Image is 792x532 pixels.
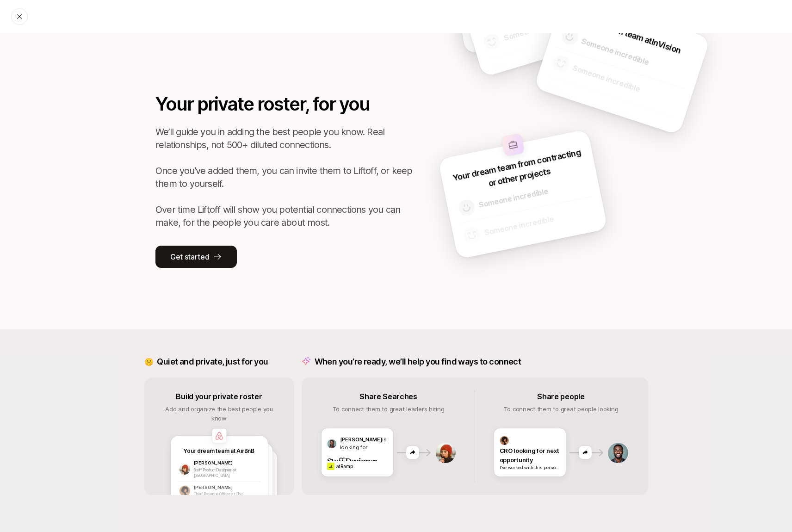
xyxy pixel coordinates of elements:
p: 🤫 [144,356,154,368]
span: To connect them to great people looking [504,405,619,413]
p: When you’re ready, we’ll help you find ways to connect [315,355,521,368]
p: Build your private roster [176,390,262,402]
p: Your dream team at InVision [580,12,683,57]
img: other-company-logo.svg [501,133,525,157]
img: avatar-1.png [435,442,456,463]
p: Quiet and private, just for you [157,355,268,368]
p: Your dream team from contracting or other projects [450,145,586,197]
span: To connect them to great leaders hiring [333,405,445,413]
p: Share people [537,390,584,402]
p: Share Searches [359,390,417,402]
img: company-logo.png [212,428,227,443]
img: avatar-4.png [607,442,628,463]
p: [PERSON_NAME] [194,460,260,467]
span: [PERSON_NAME] [340,436,383,443]
p: at [336,463,353,470]
p: is looking for [340,436,388,451]
img: avatar-4.png [327,439,336,448]
p: We’ll guide you in adding the best people you know. Real relationships, not 500+ diluted connecti... [155,125,415,229]
p: I've worked with this person at Intercom and they are a great leader [500,464,560,470]
img: f92ccad0_b811_468c_8b5a_ad63715c99b3.jpg [327,463,334,470]
p: Your dream team at AirBnB [184,447,254,455]
span: Ramp [340,464,353,469]
p: Your private roster, for you [155,90,415,118]
p: CRO looking for next opportunity [500,446,560,464]
p: Staff Designer [327,455,388,461]
p: Get started [170,251,209,263]
span: Add and organize the best people you know [165,405,273,422]
button: Get started [155,246,237,268]
img: avatar-2.png [500,436,509,445]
